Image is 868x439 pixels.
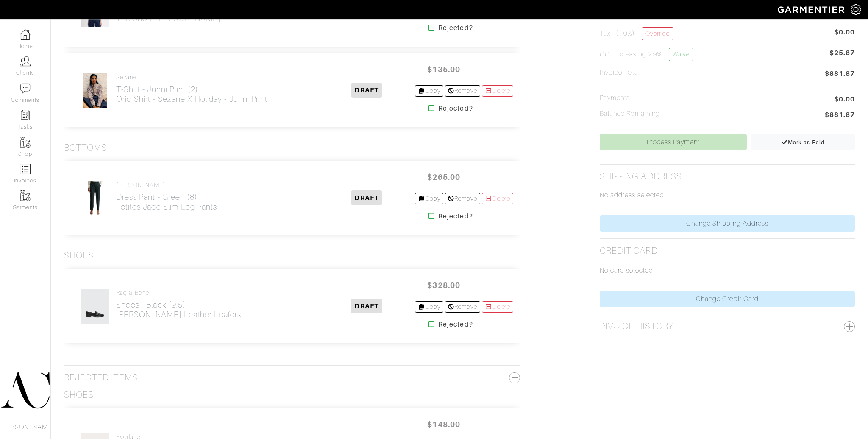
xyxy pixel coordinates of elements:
[825,110,855,121] span: $881.87
[418,415,469,433] span: $148.00
[642,27,673,40] a: Override
[116,84,267,104] h2: T-Shirt - Junni Print (2) Orio Shirt - Sézane x Holiday - Junni Print
[81,288,109,324] img: GXvcavrrYkmkcduKtA9gq1bd
[751,134,855,150] a: Mark as Paid
[600,69,640,77] h5: Invoice Total
[20,110,31,120] img: reminder-icon-8004d30b9f0a5d33ae49ab947aed9ed385cf756f9e5892f1edd6e32f2345188e.png
[351,299,382,313] span: DRAFT
[482,85,513,97] a: Delete
[116,192,217,212] h2: Dress Pant - Green (8) Petites Jade Slim Leg Pants
[116,74,267,104] a: Sezane T-Shirt - Junni Print (2)Orio Shirt - Sézane x Holiday - Junni Print
[669,48,693,61] a: Waive
[438,103,473,114] strong: Rejected?
[438,211,473,221] strong: Rejected?
[445,193,480,204] a: Remove
[351,83,382,98] span: DRAFT
[418,276,469,294] span: $328.00
[116,74,267,81] h4: Sezane
[600,27,673,40] h5: Tax ( : 0%)
[20,137,31,148] img: garments-icon-b7da505a4dc4fd61783c78ac3ca0ef83fa9d6f193b1c9dc38574b1d14d53ca28.png
[116,300,241,319] h2: Shoes - Black (9.5) [PERSON_NAME] Leather Loafers
[415,85,443,97] a: Copy
[415,193,443,204] a: Copy
[20,164,31,174] img: orders-icon-0abe47150d42831381b5fb84f609e132dff9fe21cb692f30cb5eec754e2cba89.png
[834,94,855,104] span: $0.00
[600,215,855,232] a: Change Shipping Address
[20,190,31,201] img: garments-icon-b7da505a4dc4fd61783c78ac3ca0ef83fa9d6f193b1c9dc38574b1d14d53ca28.png
[773,2,851,17] img: garmentier-logo-header-white-b43fb05a5012e4ada735d5af1a66efaba907eab6374d6393d1fbf88cb4ef424d.png
[64,390,94,400] h3: Shoes
[64,143,107,153] h3: Bottoms
[64,372,520,383] h3: Rejected Items
[20,56,31,67] img: clients-icon-6bae9207a08558b7cb47a8932f037763ab4055f8c8b6bfacd5dc20c3e0201464.png
[20,29,31,40] img: dashboard-icon-dbcd8f5a0b271acd01030246c82b418ddd0df26cd7fceb0bd07c9910d44c42f6.png
[116,182,217,212] a: [PERSON_NAME] Dress Pant - Green (8)Petites Jade Slim Leg Pants
[82,73,108,108] img: 3WihiFiqMDrbr5ZQYkKSMi2g
[445,301,480,313] a: Remove
[418,60,469,78] span: $135.00
[445,85,480,97] a: Remove
[482,193,513,204] a: Delete
[81,180,109,216] img: VRfKMDGsMkFPSCwbaQS2kLkB
[415,301,443,313] a: Copy
[851,4,861,15] img: gear-icon-white-bd11855cb880d31180b6d7d6211b90ccbf57a29d726f0c71d8c61bd08dd39cc2.png
[482,301,513,313] a: Delete
[600,134,747,150] a: Process Payment
[834,27,855,37] span: $0.00
[600,266,855,276] p: No card selected
[829,48,855,64] span: $25.87
[600,48,693,61] h5: CC Processing 2.9%
[438,23,473,33] strong: Rejected?
[116,289,241,319] a: Rag & Bone Shoes - Black (9.5)[PERSON_NAME] Leather Loafers
[418,168,469,186] span: $265.00
[825,69,855,80] span: $881.87
[20,83,31,94] img: comment-icon-a0a6a9ef722e966f86d9cbdc48e553b5cf19dbc54f86b18d962a5391bc8f6eb6.png
[438,319,473,330] strong: Rejected?
[600,94,630,102] h5: Payments
[600,110,660,118] h5: Balance Remaining
[781,139,825,145] span: Mark as Paid
[351,190,382,205] span: DRAFT
[600,321,673,332] h2: Invoice History
[600,190,855,200] p: No address selected
[600,246,658,256] h2: Credit Card
[600,291,855,307] a: Change Credit Card
[600,171,682,182] h2: Shipping Address
[64,250,94,261] h3: Shoes
[116,182,217,189] h4: [PERSON_NAME]
[116,289,241,296] h4: Rag & Bone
